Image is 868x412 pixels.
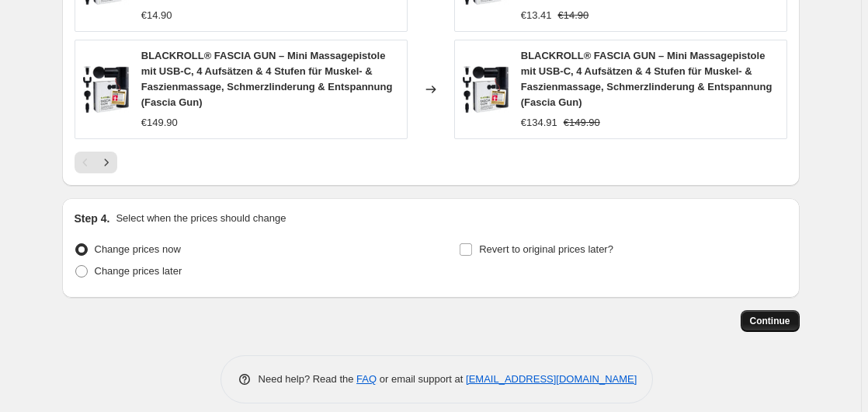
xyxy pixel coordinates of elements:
[564,115,600,131] strike: €149.90
[116,211,286,226] p: Select when the prices should change
[95,265,182,277] span: Change prices later
[356,373,377,385] a: FAQ
[466,373,637,385] a: [EMAIL_ADDRESS][DOMAIN_NAME]
[741,310,800,332] button: Continue
[377,373,466,385] span: or email support at
[75,211,110,226] h2: Step 4.
[75,152,117,173] nav: Pagination
[95,152,117,173] button: Next
[95,243,181,255] span: Change prices now
[141,8,172,23] div: €14.90
[83,66,129,113] img: 81gag7PaY4L._AC_SL1500_80x.jpg
[521,50,773,108] span: BLACKROLL® FASCIA GUN – Mini Massagepistole mit USB-C, 4 Aufsätzen & 4 Stufen für Muskel- & Faszi...
[521,8,552,23] div: €13.41
[750,315,790,327] span: Continue
[463,66,509,113] img: 81gag7PaY4L._AC_SL1500_80x.jpg
[558,8,589,23] strike: €14.90
[521,115,557,131] div: €134.91
[141,50,393,108] span: BLACKROLL® FASCIA GUN – Mini Massagepistole mit USB-C, 4 Aufsätzen & 4 Stufen für Muskel- & Faszi...
[141,115,178,131] div: €149.90
[479,243,613,255] span: Revert to original prices later?
[259,373,357,385] span: Need help? Read the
